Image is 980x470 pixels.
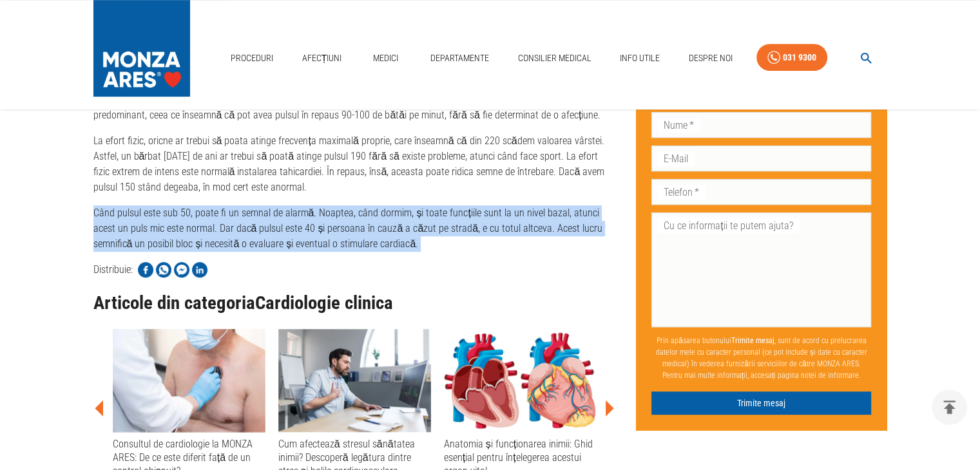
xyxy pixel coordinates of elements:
[684,45,738,71] a: Despre Noi
[932,390,967,425] button: delete
[425,45,494,71] a: Departamente
[731,336,774,345] b: Trimite mesaj
[93,293,616,314] h3: Articole din categoria Cardiologie clinica
[365,45,407,71] a: Medici
[444,329,597,432] img: Anatomia și funcționarea inimii: Ghid esențial pentru înțelegerea acestui organ vital
[512,45,596,71] a: Consilier Medical
[615,45,665,71] a: Info Utile
[297,45,347,71] a: Afecțiuni
[93,205,616,252] p: Când pulsul este sub 50, poate fi un semnal de alarmă. Noaptea, când dormim, și toate funcțiile s...
[756,44,827,71] a: 031 9300
[93,262,133,277] p: Distribuie:
[113,329,265,432] img: Consultul de cardiologie la MONZA ARES: De ce este diferit față de un control obișnuit?
[651,330,871,386] p: Prin apăsarea butonului , sunt de acord cu prelucrarea datelor mele cu caracter personal (ce pot ...
[226,45,278,71] a: Proceduri
[174,262,189,277] img: Share on Facebook Messenger
[783,50,816,66] div: 031 9300
[278,329,431,432] img: Cum afectează stresul sănătatea inimii? Descoperă legătura dintre stres și bolile cardiovasculare
[651,391,871,415] button: Trimite mesaj
[138,262,153,277] img: Share on Facebook
[192,262,207,277] img: Share on LinkedIn
[93,133,616,195] p: La efort fizic, oricne ar trebui să poata atinge frecvența maximală proprie, care înseamnă că din...
[156,262,171,277] img: Share on WhatsApp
